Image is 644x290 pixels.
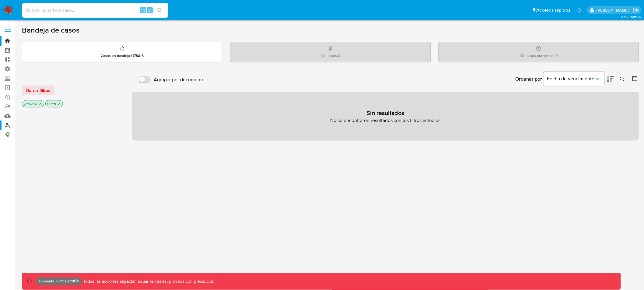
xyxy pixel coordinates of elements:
span: s [149,7,151,13]
input: Buscar usuario o caso... [22,6,168,14]
span: Accesos rápidos [537,7,571,13]
p: Todas las acciones impactan usuarios reales, proceda con precaución. [82,278,216,284]
button: search-icon [153,6,166,15]
a: Salir [633,7,639,13]
p: Ambiente: PRODUCCIÓN [38,280,79,282]
p: yamil.zavala@mercadolibre.com [597,7,631,13]
span: ⌥ [141,7,145,13]
a: Notificaciones [577,8,582,13]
